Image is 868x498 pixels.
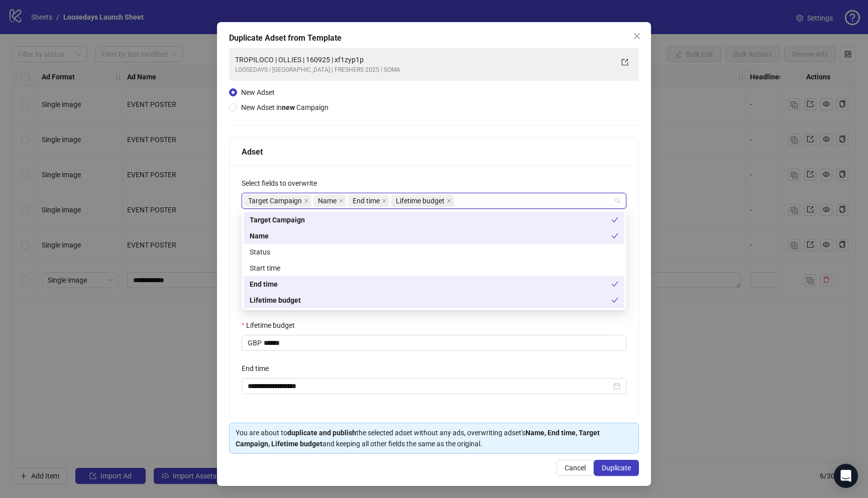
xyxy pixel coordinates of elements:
div: Lifetime budget [244,292,624,308]
div: Start time [250,263,618,274]
div: Lifetime budget [250,295,611,306]
strong: Name, End time, Target Campaign, Lifetime budget [236,429,600,448]
strong: duplicate and publish [287,429,356,437]
span: export [621,59,628,66]
span: close [447,198,452,203]
span: Name [318,195,337,206]
strong: new [282,103,295,111]
span: close [633,32,641,40]
button: Cancel [557,460,594,476]
div: Target Campaign [244,212,624,228]
div: Status [244,244,624,260]
span: check [611,281,618,288]
button: Close [629,28,645,44]
span: close [304,198,309,203]
span: End time [348,195,389,207]
span: check [611,232,618,239]
div: Duplicate Adset from Template [229,32,639,44]
div: Name [244,228,624,244]
span: New Adset in Campaign [241,103,329,111]
div: TROPILOCO | OLLIES | 160925 | xf1zyp1p [235,54,613,65]
div: Target Campaign [250,214,611,225]
div: Name [250,230,611,241]
span: New Adset [241,88,275,96]
span: Target Campaign [244,195,311,207]
div: Open Intercom Messenger [834,464,858,488]
div: LOOSEDAYS | [GEOGRAPHIC_DATA] | FRESHERS 2025 | SOMA [235,65,613,75]
input: End time [248,381,611,392]
span: Lifetime budget [396,195,445,206]
span: Cancel [565,464,586,472]
span: check [611,297,618,304]
label: Lifetime budget [242,320,301,331]
span: check [611,216,618,223]
input: Lifetime budget [264,335,626,350]
span: Name [313,195,346,207]
span: End time [353,195,380,206]
span: Target Campaign [248,195,302,206]
div: Start time [244,260,624,276]
div: End time [250,279,611,290]
div: You are about to the selected adset without any ads, overwriting adset's and keeping all other fi... [236,427,632,449]
button: Duplicate [594,460,639,476]
div: End time [244,276,624,292]
span: close [382,198,387,203]
label: End time [242,363,275,374]
div: Status [250,246,618,258]
span: close [339,198,344,203]
span: Duplicate [602,464,631,472]
div: Adset [242,146,626,158]
span: Lifetime budget [391,195,454,207]
label: Select fields to overwrite [242,178,323,189]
